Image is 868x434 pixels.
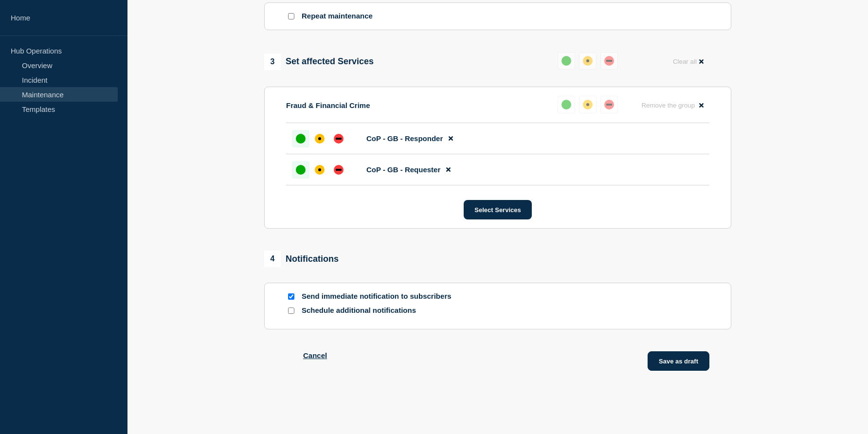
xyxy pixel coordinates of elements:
[315,134,325,144] div: affected
[264,251,339,267] div: Notifications
[579,52,597,70] button: affected
[334,134,344,144] div: down
[288,307,294,314] input: Schedule additional notifications
[648,351,709,371] button: Save as draft
[579,96,597,113] button: affected
[366,165,440,174] span: CoP - GB - Requester
[302,12,373,21] p: Repeat maintenance
[561,100,571,109] div: up
[334,165,344,175] div: down
[264,251,281,267] span: 4
[635,96,709,115] button: Remove the group
[366,134,443,143] span: CoP - GB - Responder
[302,306,457,315] p: Schedule additional notifications
[302,292,457,301] p: Send immediate notification to subscribers
[600,96,618,113] button: down
[600,52,618,70] button: down
[464,200,531,219] button: Select Services
[315,165,325,175] div: affected
[583,56,593,66] div: affected
[303,351,327,360] button: Cancel
[296,165,306,175] div: up
[288,13,294,19] input: Repeat maintenance
[558,96,575,113] button: up
[286,101,370,109] p: Fraud & Financial Crime
[641,102,695,109] span: Remove the group
[667,52,709,71] button: Clear all
[264,54,374,70] div: Set affected Services
[604,100,614,109] div: down
[558,52,575,70] button: up
[264,54,281,70] span: 3
[288,293,294,300] input: Send immediate notification to subscribers
[561,56,571,66] div: up
[296,134,306,144] div: up
[604,56,614,66] div: down
[583,100,593,109] div: affected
